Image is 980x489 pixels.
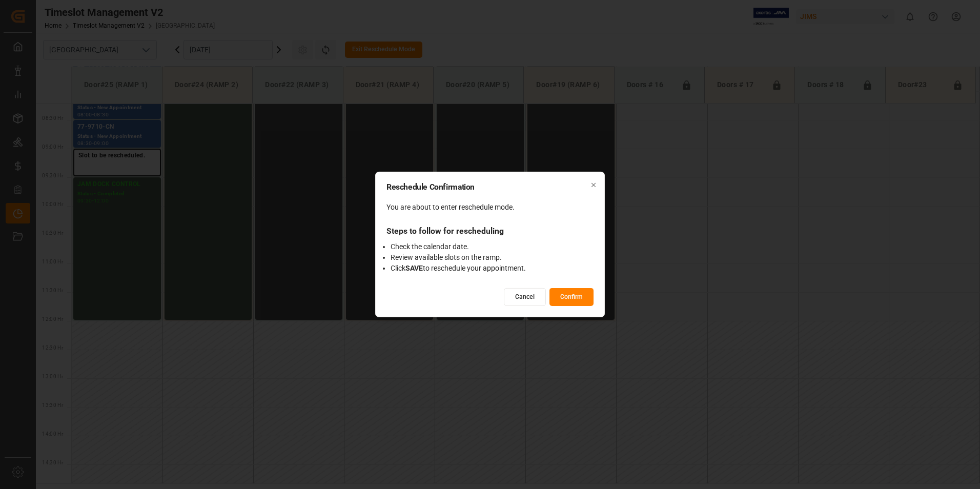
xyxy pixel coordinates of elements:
[391,263,594,274] li: Click to reschedule your appointment.
[386,183,594,191] h2: Reschedule Confirmation
[405,264,423,272] strong: SAVE
[391,241,594,252] li: Check the calendar date.
[391,252,594,263] li: Review available slots on the ramp.
[386,202,594,213] div: You are about to enter reschedule mode.
[504,288,546,306] button: Cancel
[386,225,594,238] div: Steps to follow for rescheduling
[549,288,594,306] button: Confirm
